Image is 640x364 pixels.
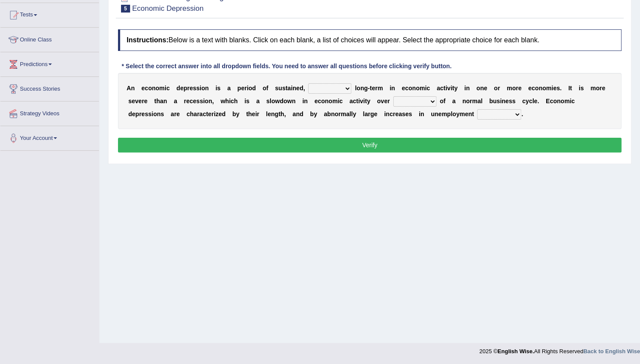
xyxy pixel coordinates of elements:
b: w [275,98,280,104]
b: s [409,111,412,117]
b: m [564,98,570,104]
a: Strategy Videos [0,101,99,123]
b: v [381,98,384,104]
b: h [280,111,284,117]
b: e [176,111,180,117]
b: i [247,85,248,92]
b: o [416,85,420,92]
b: i [245,98,246,104]
b: r [516,85,518,92]
b: h [190,111,194,117]
a: Back to English Wise [583,348,640,355]
b: h [156,98,160,104]
b: s [193,85,196,92]
b: n [391,85,395,92]
b: m [472,98,477,104]
b: n [412,85,416,92]
b: r [174,111,176,117]
b: o [153,111,157,117]
b: s [217,85,220,92]
b: l [481,98,483,104]
b: d [128,111,132,117]
b: m [341,111,346,117]
b: a [287,85,291,92]
b: I [568,85,570,92]
b: e [518,85,522,92]
b: a [293,111,296,117]
b: v [447,85,451,92]
b: h [234,98,238,104]
b: e [314,98,318,104]
b: l [355,85,357,92]
b: c [405,85,408,92]
strong: English Wise. [497,348,534,355]
b: b [327,111,331,117]
b: o [466,98,470,104]
b: d [299,85,303,92]
b: b [489,98,493,104]
b: i [203,98,205,104]
b: s [275,85,278,92]
b: r [184,98,186,104]
b: a [160,98,163,104]
b: r [257,111,259,117]
b: t [206,111,208,117]
b: s [148,111,152,117]
b: l [532,98,534,104]
b: o [440,98,444,104]
b: i [450,85,452,92]
b: y [454,85,458,92]
a: Predictions [0,52,99,74]
b: i [152,111,153,117]
b: g [370,111,374,117]
b: e [267,111,271,117]
b: b [310,111,314,117]
b: d [252,85,256,92]
b: r [139,111,141,117]
b: e [505,98,509,104]
b: p [135,111,139,117]
b: e [180,85,184,92]
b: t [472,111,474,117]
b: s [246,98,249,104]
b: i [579,85,580,92]
b: n [466,85,470,92]
b: i [165,85,166,92]
b: n [468,111,472,117]
b: z [216,111,219,117]
b: y [236,111,239,117]
b: t [570,85,572,92]
b: l [350,111,351,117]
b: r [197,111,199,117]
b: , [303,85,305,92]
a: Online Class [0,28,99,49]
b: i [384,111,386,117]
b: A [127,85,131,92]
b: a [452,98,455,104]
b: e [193,98,196,104]
b: t [443,85,446,92]
b: c [166,85,170,92]
b: r [368,111,370,117]
button: Verify [118,138,621,152]
b: m [459,111,465,117]
b: m [159,85,165,92]
b: e [372,85,375,92]
b: i [446,85,447,92]
b: p [237,85,241,92]
b: a [398,111,402,117]
b: o [263,85,267,92]
a: Success Stories [0,77,99,98]
b: f [443,98,446,104]
b: m [420,85,425,92]
b: i [464,85,466,92]
b: t [370,85,372,92]
b: , [212,98,214,104]
b: e [395,111,398,117]
b: e [208,111,212,117]
b: n [502,98,506,104]
b: e [132,98,135,104]
b: s [512,98,516,104]
h4: Below is a text with blanks. Click on each blank, a list of choices will appear. Select the appro... [118,29,621,51]
b: n [131,85,135,92]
